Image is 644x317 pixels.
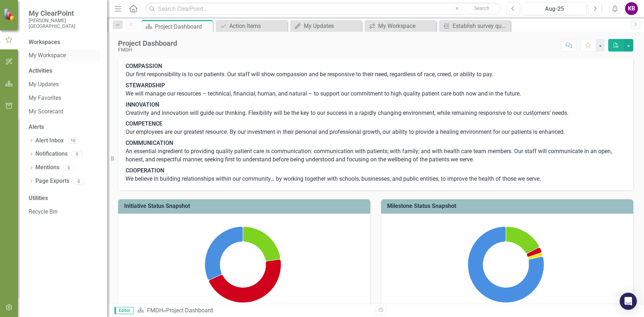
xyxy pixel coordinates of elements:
p: We will manage our resources – technical, financial, human, and natural – to support our commitme... [126,80,626,99]
a: Action Items [218,21,286,30]
a: Notifications [35,150,68,158]
div: 0 [63,165,74,171]
path: Above Target, 5. [243,226,280,261]
input: Search ClearPoint... [145,3,501,15]
div: Alerts [29,123,100,131]
div: Aug-25 [525,5,584,13]
div: Activities [29,67,100,75]
div: Project Dashboard [118,39,177,47]
strong: COMPASSION [126,63,162,69]
a: FMDH [147,307,163,314]
p: Our first responsibility is to our patients. Our staff will show compassion and be responsive to ... [126,61,626,80]
div: My Updates [304,21,360,30]
a: My Updates [292,21,360,30]
a: Establish survey questions [441,21,509,30]
p: We believe in building relationships within our community… by working together with schools, busi... [126,165,626,183]
div: Workspaces [29,38,60,47]
path: Not Started, 95. [468,226,544,303]
a: My Workspace [366,21,434,30]
path: Caution, 2. [528,253,542,259]
img: ClearPoint Strategy [4,8,16,21]
a: Page Exports [35,177,69,185]
div: 10 [67,138,79,144]
h3: Initiative Status Snapshot [124,203,367,209]
p: Our employees are our greatest resource. By our investment in their personal and professional gro... [126,118,626,138]
path: Below Plan, 3. [527,248,541,257]
div: Project Dashboard [155,22,211,31]
a: Alert Inbox [35,137,64,145]
a: My Workspace [29,52,100,60]
div: 0 [71,151,83,157]
path: Above Target, 21. [506,226,539,253]
a: Recycle Bin [29,208,100,216]
span: My ClearPoint [29,9,100,18]
h3: Milestone Status Snapshot [387,203,630,209]
span: Editor [114,307,133,314]
button: Aug-25 [522,2,586,15]
div: Establish survey questions [453,21,509,30]
button: KB [625,2,638,15]
strong: INNOVATION [126,101,159,108]
strong: COOPERATION [126,167,164,174]
strong: COMPETENCE [126,120,162,127]
div: FMDH [118,47,177,53]
path: Caution, 0. [208,274,222,281]
strong: STEWARDSHIP [126,82,165,89]
div: Project Dashboard [166,307,213,314]
div: Action Items [229,21,286,30]
button: Search [464,4,499,14]
strong: COMMUNICATION [126,140,173,146]
div: » [137,307,370,315]
a: My Favorites [29,94,100,102]
div: Open Intercom Messenger [620,293,637,310]
p: Creativity and innovation will guide our thinking. Flexibility will be the key to our success in ... [126,99,626,119]
a: My Updates [29,81,100,89]
p: An essential ingredient to providing quality patient care is communication: communication with pa... [126,138,626,165]
a: My Scorecard [29,108,100,116]
div: 0 [73,178,84,184]
path: Below Plan, 10. [209,259,281,303]
div: Utilities [29,194,100,203]
div: My Workspace [378,21,434,30]
small: [PERSON_NAME][GEOGRAPHIC_DATA] [29,18,100,29]
a: Mentions [35,164,59,172]
span: Search [474,5,489,11]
